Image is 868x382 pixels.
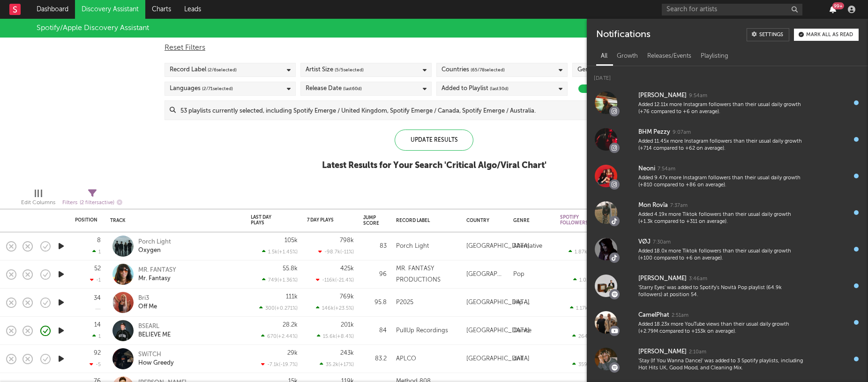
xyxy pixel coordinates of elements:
div: Added to Playlist [441,83,509,94]
div: 92 [94,350,101,356]
div: BHM Pezzy [638,127,670,138]
div: 300 ( +0.271 % ) [259,305,298,311]
input: Search for artists [662,4,802,15]
div: 'Starry Eyes' was added to Spotify's Novità Pop playlist (64.9k followers) at position 54. [638,284,803,299]
button: 99+ [830,6,836,13]
div: Spotify Followers [560,214,593,226]
span: ( 2 / 71 selected) [202,83,233,94]
div: Release Date [306,83,362,94]
div: 34 [94,295,101,301]
div: P2025 [396,297,413,308]
div: Growth [612,48,643,64]
div: -98.7k ( -11 % ) [318,249,354,255]
a: Neoni7:54amAdded 9.47x more Instagram followers than their usual daily growth (+810 compared to +... [587,158,868,194]
div: 1 [92,333,101,339]
div: Latest Results for Your Search ' Critical Algo/Viral Chart ' [322,160,546,171]
div: 35.2k ( +17 % ) [320,361,354,367]
a: Porch LightOxygen [138,238,171,255]
div: Filters(2 filters active) [62,185,122,213]
div: PullUp Recordings [396,325,448,336]
div: 7 Day Plays [307,217,340,223]
span: ( 5 / 5 selected) [335,64,364,76]
div: SWiTCH [138,351,174,359]
div: Mark all as read [806,32,853,38]
div: 243k [340,350,354,356]
div: Mon Rovîa [638,200,668,211]
div: -1 [90,277,101,283]
span: (last 60 d) [343,83,362,94]
a: VØJ7:30amAdded 18.0x more Tiktok followers than their usual daily growth (+100 compared to +6 on ... [587,231,868,267]
div: Added 11.45x more Instagram followers than their usual daily growth (+714 compared to +62 on aver... [638,138,803,153]
a: Mon Rovîa7:37amAdded 4.19x more Tiktok followers than their usual daily growth (+1.3k compared to... [587,194,868,231]
div: Record Label [170,64,237,76]
div: Bri3 [138,294,157,303]
div: 29k [287,350,298,356]
div: MR. FANTASY PRODUCTIONS [396,263,457,286]
div: BSEARL [138,322,171,331]
div: 1.02k ( -54 % ) [573,277,607,283]
div: 146k ( +23.5 % ) [316,305,354,311]
span: ( 2 / 6 selected) [208,64,237,76]
div: [PERSON_NAME] [638,90,687,101]
div: Spotify/Apple Discovery Assistant [37,23,149,34]
div: Countries [441,64,505,76]
div: Country [466,218,499,223]
div: Releases/Events [643,48,696,64]
input: 53 playlists currently selected, including Spotify Emerge / United Kingdom, Spotify Emerge / Cana... [176,101,703,120]
div: Position [75,217,97,223]
div: [GEOGRAPHIC_DATA] [466,241,530,252]
div: VØJ [638,237,651,248]
div: 15.6k ( +8.4 % ) [317,333,354,339]
div: Added 18.0x more Tiktok followers than their usual daily growth (+100 compared to +6 on average). [638,248,803,262]
div: [GEOGRAPHIC_DATA] [466,269,504,280]
span: ( 2 filters active) [80,200,114,206]
div: Artist Size [306,64,364,76]
div: Porch Light [138,238,171,246]
span: (last 30 d) [490,83,509,94]
div: BELIEVE ME [138,331,171,339]
div: 769k [340,294,354,300]
div: 14 [94,322,101,328]
div: Filters [62,197,122,209]
div: Added 4.19x more Tiktok followers than their usual daily growth (+1.3k compared to +311 on average). [638,211,803,226]
div: Neoni [638,163,655,175]
div: [DATE] [587,66,868,84]
div: Off Me [138,303,157,311]
div: APLCO [396,353,416,365]
div: -116k ( -21.4 % ) [316,277,354,283]
div: 99 + [832,2,844,9]
div: 3:46am [689,275,707,283]
div: Mr. Fantasy [138,275,176,283]
div: 2:10am [689,349,706,356]
div: 670 ( +2.44 % ) [261,333,298,339]
div: 95.8 [363,297,387,308]
div: CamelPhat [638,310,669,321]
div: Porch Light [396,241,429,252]
div: 83 [363,241,387,252]
div: -5 [90,361,101,367]
a: [PERSON_NAME]9:54amAdded 12.11x more Instagram followers than their usual daily growth (+76 compa... [587,84,868,121]
div: 798k [340,237,354,244]
a: MR. FANTASYMr. Fantasy [138,266,176,283]
div: 264 ( -29.2 % ) [572,333,607,339]
div: 55.8k [283,266,298,272]
a: Settings [747,28,789,41]
button: Mark all as read [794,29,859,41]
div: 96 [363,269,387,280]
div: 9:54am [689,92,707,99]
div: Pop [513,269,524,280]
div: Hip-Hop/Rap [513,297,551,308]
div: [GEOGRAPHIC_DATA] [466,325,530,336]
div: Alternative [513,241,542,252]
div: 7:54am [658,166,675,173]
div: 1.17k ( -30.5 % ) [570,305,607,311]
span: ( 65 / 78 selected) [471,64,505,76]
a: [PERSON_NAME]2:10am'Stay (If You Wanna Dance)' was added to 3 Spotify playlists, including Hot Hi... [587,341,868,377]
div: [PERSON_NAME] [638,273,687,284]
div: Record Label [396,218,452,223]
div: 8 [97,237,101,244]
div: 1.5k ( +1.45 % ) [262,249,298,255]
div: 425k [340,266,354,272]
div: 84 [363,325,387,336]
div: 'Stay (If You Wanna Dance)' was added to 3 Spotify playlists, including Hot Hits UK, Good Mood, a... [638,358,803,372]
